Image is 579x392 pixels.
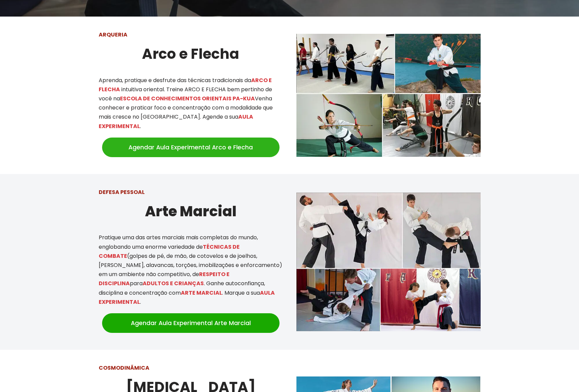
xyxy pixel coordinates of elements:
mark: ESCOLA DE CONHECIMENTOS ORIENTAIS PA-KUA [120,95,255,102]
mark: ARCO E FLECHA [99,76,272,93]
a: Agendar Aula Experimental Arco e Flecha [102,138,280,157]
strong: COSMODINÃMICA [99,364,149,372]
mark: TÉCNICAS DE COMBATE [99,243,240,260]
a: Agendar Aula Experimental Arte Marcial [102,313,280,333]
strong: ARQUERIA [99,31,127,39]
mark: AULA EXPERIMENTAL [99,113,253,130]
strong: Arco e Flecha [142,44,239,64]
mark: AULA EXPERIMENTAL [99,289,275,306]
p: Pratique uma das artes marciais mais completas do mundo, englobando uma enorme variedade de (golp... [99,233,283,307]
mark: ARTE MARCIAL [181,289,222,297]
h2: Arte Marcial [99,200,283,223]
mark: ADULTOS E CRIANÇAS [143,279,204,287]
p: Aprenda, pratique e desfrute das técnicas tradicionais da intuitiva oriental. Treine ARCO E FLECH... [99,76,283,131]
strong: DEFESA PESSOAL [99,188,145,196]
